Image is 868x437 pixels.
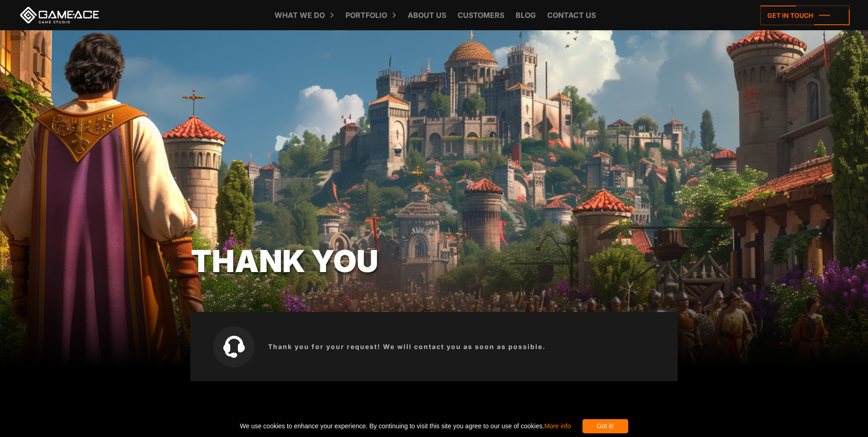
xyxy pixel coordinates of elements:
a: Get in touch [760,5,850,25]
span: We use cookies to enhance your experience. By continuing to visit this site you agree to our use ... [240,419,571,433]
div: Got it! [582,419,628,433]
div: Thank you [191,239,678,284]
a: More info [544,422,571,430]
div: Thank you for your request! We will contact you as soon as possible. [190,312,678,381]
